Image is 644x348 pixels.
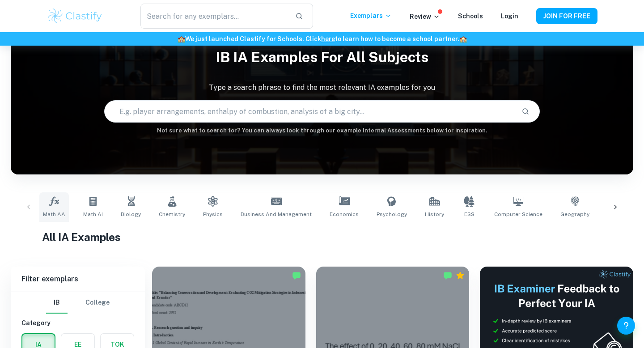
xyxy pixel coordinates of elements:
span: 🏫 [178,35,185,42]
h1: All IA Examples [42,229,602,245]
img: Marked [443,271,452,280]
span: Physics [203,210,223,218]
input: Search for any exemplars... [140,4,288,29]
p: Exemplars [350,11,392,21]
span: ESS [464,210,475,218]
span: Computer Science [494,210,542,218]
h1: IB IA examples for all subjects [11,43,633,72]
div: Premium [456,271,465,280]
span: Math AA [43,210,65,218]
span: Business and Management [241,210,312,218]
button: JOIN FOR FREE [536,8,597,24]
div: Filter type choice [46,292,110,314]
button: Help and Feedback [617,317,635,335]
h6: Category [21,318,134,328]
h6: Not sure what to search for? You can always look through our example Internal Assessments below f... [11,126,633,135]
span: History [425,210,444,218]
a: here [321,35,335,42]
span: 🏫 [459,35,467,42]
input: E.g. player arrangements, enthalpy of combustion, analysis of a big city... [105,99,514,124]
span: Math AI [83,210,103,218]
button: IB [46,292,68,314]
img: Marked [292,271,301,280]
button: Search [518,104,533,119]
p: Type a search phrase to find the most relevant IA examples for you [11,82,633,93]
a: Login [501,13,518,20]
h6: Filter exemplars [11,267,145,292]
h6: We just launched Clastify for Schools. Click to learn how to become a school partner. [2,34,642,44]
button: College [85,292,110,314]
span: Geography [560,210,589,218]
a: Schools [458,13,483,20]
span: Economics [330,210,359,218]
span: Biology [121,210,141,218]
span: Chemistry [159,210,185,218]
p: Review [410,12,440,21]
span: Psychology [377,210,407,218]
img: Clastify logo [47,7,103,25]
